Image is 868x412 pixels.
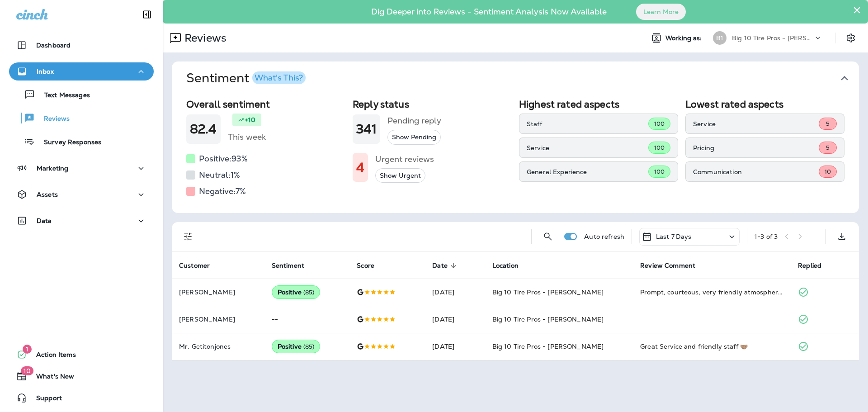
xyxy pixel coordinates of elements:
h1: 82.4 [190,122,217,137]
h1: Sentiment [186,71,306,86]
p: Data [37,217,52,224]
span: Score [357,261,386,270]
h5: Urgent reviews [375,152,434,166]
span: 5 [826,120,830,128]
span: ( 85 ) [303,289,315,296]
h2: Reply status [353,99,512,110]
p: Text Messages [35,91,90,100]
p: Assets [37,191,58,198]
div: 1 - 3 of 3 [755,233,778,240]
span: Sentiment [272,262,304,270]
span: 100 [654,168,665,175]
span: 10 [21,366,33,375]
p: Last 7 Days [656,233,692,240]
p: [PERSON_NAME] [179,289,257,296]
button: Settings [843,30,859,46]
button: Inbox [9,62,154,81]
p: Inbox [37,68,54,75]
td: -- [264,306,350,333]
button: Data [9,212,154,230]
button: Assets [9,185,154,204]
p: Dashboard [36,42,71,49]
button: Text Messages [9,85,154,104]
span: 5 [826,144,830,152]
button: Reviews [9,109,154,128]
span: Score [357,262,374,270]
h1: 4 [356,160,364,175]
h2: Overall sentiment [186,99,345,110]
h5: Pending reply [387,114,441,128]
p: Pricing [693,144,819,152]
button: Collapse Sidebar [134,5,160,24]
p: Mr. Getitonjones [179,343,257,350]
p: Communication [693,168,819,175]
span: 100 [654,120,665,128]
div: Great Service and friendly staff 🤝🏽 [640,342,783,351]
button: Marketing [9,159,154,177]
button: What's This? [252,71,306,84]
h5: Positive: 93 % [199,152,248,166]
button: Show Urgent [375,168,425,183]
span: Action Items [27,351,76,362]
button: Support [9,389,154,407]
button: Search Reviews [539,227,557,246]
div: What's This? [255,74,303,82]
td: [DATE] [425,306,485,333]
p: Staff [527,120,648,128]
p: Survey Responses [35,138,101,147]
p: [PERSON_NAME] [179,316,257,323]
h5: Negative: 7 % [199,184,246,199]
span: Date [432,261,459,270]
button: Dashboard [9,36,154,54]
button: SentimentWhat's This? [179,62,866,95]
button: Survey Responses [9,132,154,151]
button: Close [853,3,861,17]
p: Marketing [37,165,68,172]
button: Show Pending [387,130,441,145]
span: What's New [27,373,74,384]
td: [DATE] [425,333,485,360]
span: Support [27,394,62,405]
span: Sentiment [272,261,316,270]
span: Customer [179,261,222,270]
p: +10 [245,115,255,124]
span: Date [432,262,448,270]
span: Customer [179,262,210,270]
span: 10 [825,168,831,175]
td: [DATE] [425,279,485,306]
div: Positive [272,285,321,299]
span: Review Comment [640,261,707,270]
h2: Highest rated aspects [519,99,678,110]
h5: This week [228,130,266,144]
button: Learn More [636,4,686,20]
p: Big 10 Tire Pros - [PERSON_NAME] [732,34,813,42]
span: ( 85 ) [303,343,315,350]
button: Export as CSV [833,227,851,246]
div: B1 [713,31,726,45]
button: Filters [179,227,197,246]
h2: Lowest rated aspects [685,99,844,110]
span: 100 [654,144,665,152]
span: Big 10 Tire Pros - [PERSON_NAME] [492,315,604,323]
span: Working as: [665,34,704,42]
span: Big 10 Tire Pros - [PERSON_NAME] [492,342,604,350]
p: Dig Deeper into Reviews - Sentiment Analysis Now Available [345,10,633,13]
span: Replied [798,261,833,270]
p: Service [527,144,648,152]
div: SentimentWhat's This? [172,95,859,213]
span: Review Comment [640,262,695,270]
span: 1 [23,345,32,354]
p: Reviews [181,31,226,45]
span: Location [492,262,519,270]
p: General Experience [527,168,648,175]
h1: 341 [356,122,377,137]
h5: Neutral: 1 % [199,168,240,182]
span: Big 10 Tire Pros - [PERSON_NAME] [492,288,604,296]
p: Auto refresh [584,233,624,240]
div: Positive [272,340,321,353]
div: Prompt, courteous, very friendly atmosphere. [640,288,783,297]
p: Service [693,120,819,128]
span: Location [492,261,530,270]
button: 10What's New [9,367,154,385]
p: Reviews [35,115,70,123]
